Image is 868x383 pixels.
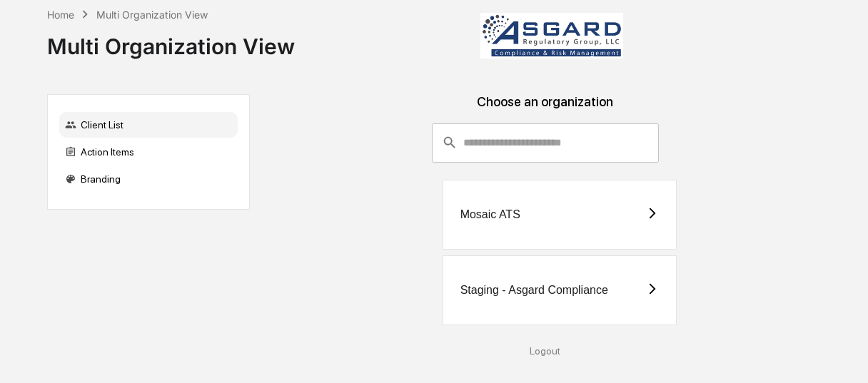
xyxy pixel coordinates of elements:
[59,112,238,138] div: Client List
[59,139,238,165] div: Action Items
[261,94,828,123] div: Choose an organization
[460,208,520,221] div: Mosaic ATS
[432,123,659,162] div: consultant-dashboard__filter-organizations-search-bar
[261,345,828,357] div: Logout
[480,13,623,58] img: Asgard Compliance
[96,9,208,21] div: Multi Organization View
[47,22,295,59] div: Multi Organization View
[460,284,608,297] div: Staging - Asgard Compliance
[47,9,74,21] div: Home
[59,166,238,192] div: Branding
